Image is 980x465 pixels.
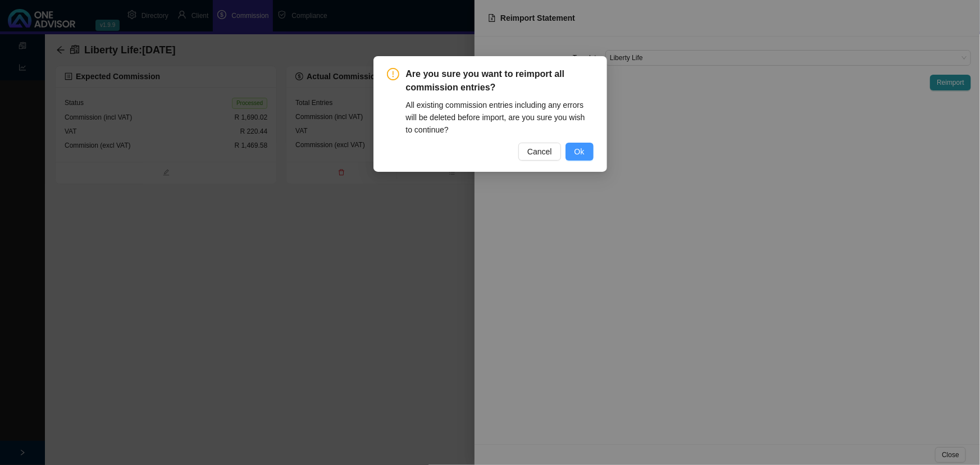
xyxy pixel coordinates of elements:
[566,143,594,161] button: Ok
[527,145,552,158] span: Cancel
[575,145,585,158] span: Ok
[406,67,594,94] span: Are you sure you want to reimport all commission entries?
[518,143,561,161] button: Cancel
[406,99,594,136] div: All existing commission entries including any errors will be deleted before import, are you sure ...
[387,68,399,80] span: exclamation-circle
